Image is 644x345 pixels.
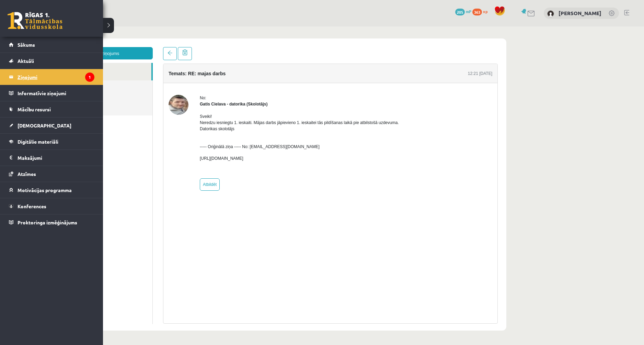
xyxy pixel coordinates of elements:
[18,69,94,85] legend: Ziņojumi
[9,53,94,69] a: Aktuāli
[18,150,94,166] legend: Maksājumi
[172,129,371,135] p: [URL][DOMAIN_NAME]
[18,122,71,129] span: [DEMOGRAPHIC_DATA]
[9,118,94,133] a: [DEMOGRAPHIC_DATA]
[440,44,465,50] div: 12:21 [DATE]
[21,54,125,71] a: Nosūtītie
[455,9,465,15] span: 205
[18,187,72,193] span: Motivācijas programma
[9,69,94,85] a: Ziņojumi1
[472,9,491,14] a: 363 xp
[455,9,471,14] a: 205 mP
[18,203,46,209] span: Konferences
[172,87,371,112] p: Sveiki! Neredzu iesniegtu 1. ieskaiti. Mājas darbs jāpievieno 1. ieskaitei tās pildīšanas laikā p...
[18,219,77,225] span: Proktoringa izmēģinājums
[172,75,240,80] strong: Gatis Cielava - datorika (Skolotājs)
[9,214,94,230] a: Proktoringa izmēģinājums
[85,73,94,82] i: 1
[9,150,94,166] a: Maksājumi
[547,10,554,17] img: Ralfs Korņejevs
[18,85,94,101] legend: Informatīvie ziņojumi
[466,9,471,14] span: mP
[18,138,58,145] span: Digitālie materiāli
[472,9,482,15] span: 363
[9,134,94,149] a: Digitālie materiāli
[8,12,62,29] a: Rīgas 1. Tālmācības vidusskola
[9,85,94,101] a: Informatīvie ziņojumi
[18,42,35,48] span: Sākums
[172,68,371,75] div: No:
[141,44,198,50] h4: Temats: RE: majas darbs
[9,166,94,182] a: Atzīmes
[9,182,94,198] a: Motivācijas programma
[18,171,36,177] span: Atzīmes
[21,21,125,33] a: Jauns ziņojums
[9,37,94,53] a: Sākums
[18,106,51,112] span: Mācību resursi
[9,198,94,214] a: Konferences
[141,68,161,88] img: Gatis Cielava - datorika
[559,10,601,16] a: [PERSON_NAME]
[18,58,34,64] span: Aktuāli
[483,9,487,14] span: xp
[172,117,371,123] p: ----- Oriģinālā ziņa ----- No: [EMAIL_ADDRESS][DOMAIN_NAME]
[21,36,124,54] a: Ienākošie
[21,71,125,89] a: Dzēstie
[9,101,94,117] a: Mācību resursi
[172,152,192,164] a: Atbildēt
